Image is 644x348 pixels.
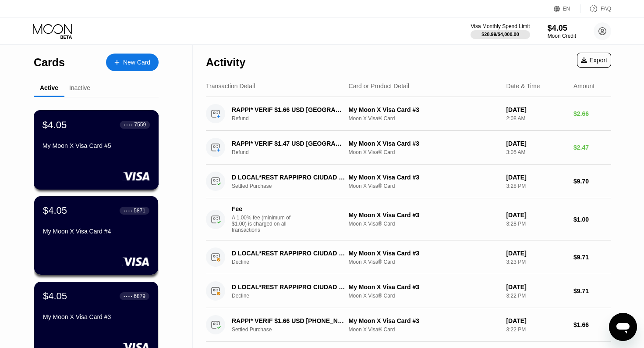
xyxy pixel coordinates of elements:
div: [DATE] [506,174,566,181]
div: A 1.00% fee (minimum of $1.00) is charged on all transactions [232,215,297,233]
div: Active [40,84,58,91]
div: $2.66 [573,110,611,117]
div: EN [563,6,570,12]
div: 3:28 PM [506,183,566,189]
div: Refund [232,115,354,122]
div: $9.71 [573,287,611,294]
div: Cards [34,56,65,69]
div: Visa Monthly Spend Limit [471,23,530,29]
div: D LOCAL*REST RAPPIPRO CIUDAD DE [GEOGRAPHIC_DATA]DeclineMy Moon X Visa Card #3Moon X Visa® Card[D... [206,240,611,274]
div: 3:22 PM [506,326,566,333]
div: Card or Product Detail [349,83,410,90]
div: Moon X Visa® Card [349,259,499,265]
div: Fee [232,205,293,212]
div: $4.05 [548,24,576,33]
div: Export [577,53,611,68]
div: D LOCAL*REST RAPPIPRO CIUDAD DE [GEOGRAPHIC_DATA] [232,174,345,181]
div: Decline [232,293,354,299]
div: Refund [232,149,354,155]
div: Activity [206,56,245,69]
div: 2:08 AM [506,115,566,122]
div: Moon X Visa® Card [349,326,499,333]
div: Amount [573,83,594,90]
div: My Moon X Visa Card #3 [349,174,499,181]
div: 3:22 PM [506,293,566,299]
div: [DATE] [506,212,566,219]
div: Settled Purchase [232,183,354,189]
div: Moon Credit [548,33,576,39]
div: $28.99 / $4,000.00 [481,32,519,37]
div: ● ● ● ● [124,209,132,212]
div: [DATE] [506,317,566,324]
div: D LOCAL*REST RAPPIPRO CIUDAD DE [GEOGRAPHIC_DATA]Settled PurchaseMy Moon X Visa Card #3Moon X Vis... [206,165,611,198]
div: RAPPI* VERIF $1.66 USD [PHONE_NUMBER] NL [232,317,345,324]
div: [DATE] [506,106,566,113]
div: My Moon X Visa Card #3 [349,250,499,257]
div: ● ● ● ● [124,295,132,298]
div: 5871 [134,208,145,214]
div: Decline [232,259,354,265]
div: Moon X Visa® Card [349,149,499,155]
div: RAPPI* VERIF $1.66 USD [GEOGRAPHIC_DATA] NL [232,106,345,113]
div: Transaction Detail [206,83,255,90]
div: Moon X Visa® Card [349,183,499,189]
div: My Moon X Visa Card #3 [349,212,499,219]
div: $4.05Moon Credit [548,24,576,39]
div: 3:28 PM [506,221,566,227]
div: RAPPI* VERIF $1.66 USD [GEOGRAPHIC_DATA] NLRefundMy Moon X Visa Card #3Moon X Visa® Card[DATE]2:0... [206,97,611,131]
div: My Moon X Visa Card #3 [349,106,499,113]
div: $2.47 [573,144,611,151]
div: $4.05 [42,119,67,130]
div: FAQ [601,6,611,12]
div: 3:23 PM [506,259,566,265]
div: D LOCAL*REST RAPPIPRO CIUDAD DE [GEOGRAPHIC_DATA] [232,250,345,257]
div: RAPPI* VERIF $1.66 USD [PHONE_NUMBER] NLSettled PurchaseMy Moon X Visa Card #3Moon X Visa® Card[D... [206,308,611,342]
div: 7559 [134,122,146,128]
div: Date & Time [506,83,540,90]
div: [DATE] [506,283,566,291]
div: My Moon X Visa Card #4 [43,228,149,235]
div: [DATE] [506,140,566,147]
div: $4.05● ● ● ●7559My Moon X Visa Card #5 [34,111,158,189]
div: ● ● ● ● [124,123,133,126]
div: $4.05 [43,205,67,216]
div: $4.05 [43,291,67,302]
div: 3:05 AM [506,149,566,155]
div: $9.71 [573,254,611,261]
div: Moon X Visa® Card [349,221,499,227]
div: FeeA 1.00% fee (minimum of $1.00) is charged on all transactionsMy Moon X Visa Card #3Moon X Visa... [206,198,611,240]
div: RAPPI* VERIF $1.47 USD [GEOGRAPHIC_DATA] NLRefundMy Moon X Visa Card #3Moon X Visa® Card[DATE]3:0... [206,131,611,165]
div: Moon X Visa® Card [349,293,499,299]
div: My Moon X Visa Card #3 [349,140,499,147]
div: Export [581,57,607,64]
div: FAQ [580,4,611,13]
div: Inactive [69,84,90,91]
div: Visa Monthly Spend Limit$28.99/$4,000.00 [471,23,530,39]
div: EN [554,4,580,13]
div: D LOCAL*REST RAPPIPRO CIUDAD DE [GEOGRAPHIC_DATA]DeclineMy Moon X Visa Card #3Moon X Visa® Card[D... [206,274,611,308]
div: $1.66 [573,321,611,328]
div: New Card [123,59,150,66]
div: $9.70 [573,178,611,185]
div: My Moon X Visa Card #5 [42,142,150,149]
div: New Card [106,54,159,71]
div: Settled Purchase [232,326,354,333]
div: $4.05● ● ● ●5871My Moon X Visa Card #4 [34,196,158,275]
div: $1.00 [573,216,611,223]
iframe: Button to launch messaging window [609,313,637,341]
div: 6879 [134,293,145,299]
div: [DATE] [506,250,566,257]
div: D LOCAL*REST RAPPIPRO CIUDAD DE [GEOGRAPHIC_DATA] [232,283,345,291]
div: RAPPI* VERIF $1.47 USD [GEOGRAPHIC_DATA] NL [232,140,345,147]
div: Moon X Visa® Card [349,115,499,122]
div: My Moon X Visa Card #3 [349,317,499,324]
div: My Moon X Visa Card #3 [349,283,499,291]
div: My Moon X Visa Card #3 [43,313,149,320]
